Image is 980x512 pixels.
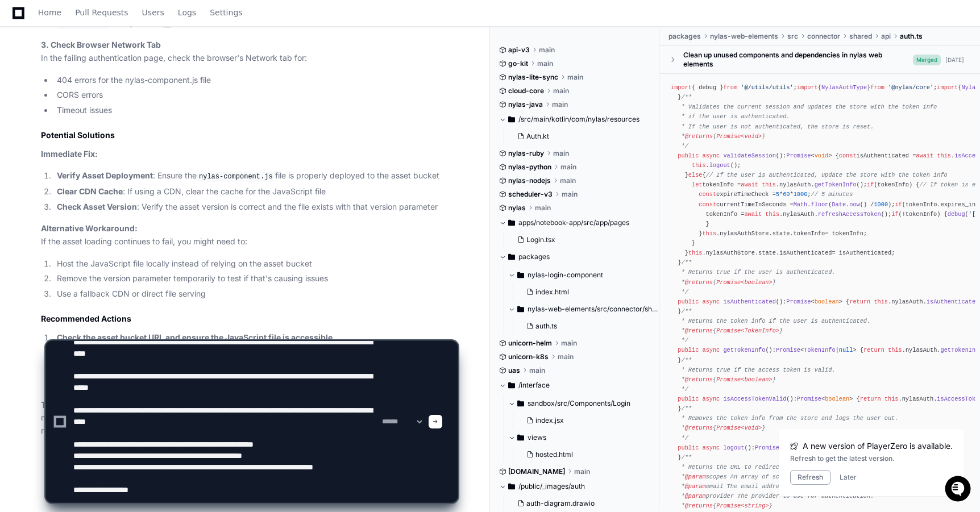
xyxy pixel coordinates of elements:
span: now [849,201,859,208]
span: Users [142,9,164,16]
span: auth.ts [900,32,923,41]
div: Clean up unused components and dependencies in nylas web elements [683,51,913,69]
span: 5 [776,191,779,198]
span: tokenInfo [794,230,825,237]
div: [DATE] [945,56,964,64]
span: @returns [685,279,713,286]
button: packages [499,248,651,266]
span: this [762,181,776,188]
span: main [560,176,576,185]
div: Start new chat [39,85,186,96]
button: Start new chat [193,88,207,102]
span: const [839,152,857,159]
h2: Potential Solutions [41,130,458,141]
span: this [688,249,703,256]
span: /** * Validates the current session and updates the store with the token info * if the user is au... [671,94,937,149]
span: Promise<boolean> [716,279,773,286]
span: Pull Requests [75,9,128,16]
span: state [773,230,790,237]
span: Math [794,201,808,208]
span: Settings [210,9,242,16]
li: Use a fallback CDN or direct file serving [53,288,458,301]
li: : Verify the asset version is correct and the file exists with that version parameter [53,201,458,214]
span: cloud-core [508,86,544,95]
span: let [692,181,702,188]
span: nylasAuth [779,181,811,188]
span: validateSession [723,152,775,159]
span: nylas-python [508,163,551,172]
span: Home [38,9,61,16]
span: NylasAuthType [821,84,867,91]
span: nylas-lite-sync [508,73,558,82]
svg: Directory [508,216,515,230]
span: this [765,211,779,218]
span: Login.tsx [526,235,555,244]
span: from [723,84,737,91]
span: // 5 minutes [811,191,853,198]
span: import [671,84,692,91]
span: return [849,298,870,305]
h2: Recommended Actions [41,313,458,324]
strong: Clear CDN Cache [57,186,123,196]
strong: 3. Check Browser Network Tab [41,40,161,49]
span: main [539,45,555,55]
strong: Verify Asset Deployment [57,170,153,180]
span: nylasAuthStore [706,249,755,256]
span: nylas-java [508,100,543,109]
li: Remove the version parameter temporarily to test if that's causing issues [53,272,458,285]
svg: Directory [517,268,524,282]
span: await [741,181,758,188]
span: main [560,163,576,172]
span: packages [668,32,701,41]
span: state [758,249,776,256]
span: api [881,32,891,41]
strong: Check Asset Version [57,202,137,211]
span: main [562,190,578,199]
a: Powered byPylon [80,119,138,128]
button: /src/main/kotlin/com/nylas/resources [499,110,651,128]
span: logout [709,162,730,169]
span: nylasAuth [891,298,923,305]
li: : Ensure the file is properly deployed to the asset bucket [53,169,458,183]
button: nylas-web-elements/src/connector/shared/api [508,300,660,318]
svg: Directory [517,302,524,316]
span: Promise [786,298,811,305]
span: await [744,211,762,218]
span: public [678,298,699,305]
button: Auth.kt [513,128,644,144]
span: src [787,32,798,41]
div: Refresh to get the latest version. [790,454,953,463]
svg: Directory [508,250,515,264]
span: main [535,203,551,213]
span: isAuthenticated [723,298,775,305]
span: refreshAccessToken [818,211,881,218]
span: this [874,298,888,305]
span: '@nylas/core' [888,84,933,91]
li: Timeout issues [53,104,458,117]
button: auth.ts [522,318,653,334]
span: main [567,73,583,82]
span: Date [832,201,846,208]
span: '@/utils/utils' [741,84,793,91]
span: scheduler-v3 [508,190,553,199]
span: nylas-ruby [508,149,544,158]
span: Merged [913,55,941,65]
p: If the asset loading continues to fail, you might need to: [41,222,458,248]
span: async [702,152,720,159]
span: /** * Returns true if the user is authenticated. * { } */ [671,259,836,295]
span: Logs [178,9,196,16]
span: debug [948,211,965,218]
li: : If using a CDN, clear the cache for the JavaScript file [53,185,458,198]
span: nylasAuthStore [720,230,769,237]
span: async [702,298,720,305]
span: Pylon [113,119,138,128]
span: 1000 [874,201,888,208]
code: nylas-component.js [197,172,275,182]
span: apps/notebook-app/src/app/pages [518,218,629,227]
span: main [552,100,568,109]
span: A new version of PlayerZero is available. [803,440,953,452]
span: packages [518,252,550,261]
span: from [870,84,885,91]
img: PlayerZero [11,11,34,34]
